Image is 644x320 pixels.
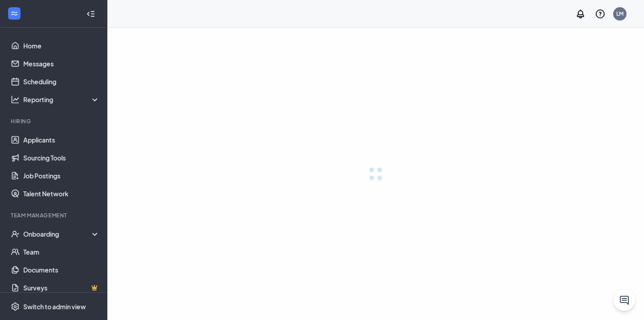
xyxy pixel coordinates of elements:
svg: Notifications [575,9,586,19]
svg: ChatActive [619,295,630,306]
div: Onboarding [23,229,100,238]
svg: Collapse [86,9,95,18]
a: Sourcing Tools [23,149,100,167]
a: Documents [23,261,100,279]
svg: Settings [11,302,20,311]
div: Hiring [11,117,98,125]
a: Team [23,243,100,261]
svg: WorkstreamLogo [10,9,19,18]
a: Messages [23,55,100,73]
a: Scheduling [23,73,100,91]
a: Talent Network [23,185,100,203]
svg: UserCheck [11,229,20,238]
a: Job Postings [23,167,100,185]
div: Switch to admin view [23,302,86,311]
svg: Analysis [11,95,20,104]
a: Applicants [23,131,100,149]
div: Team Management [11,212,98,219]
svg: QuestionInfo [595,9,606,19]
a: SurveysCrown [23,279,100,297]
div: LM [616,10,623,17]
div: Reporting [23,95,100,104]
a: Home [23,37,100,55]
button: ChatActive [614,290,635,311]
